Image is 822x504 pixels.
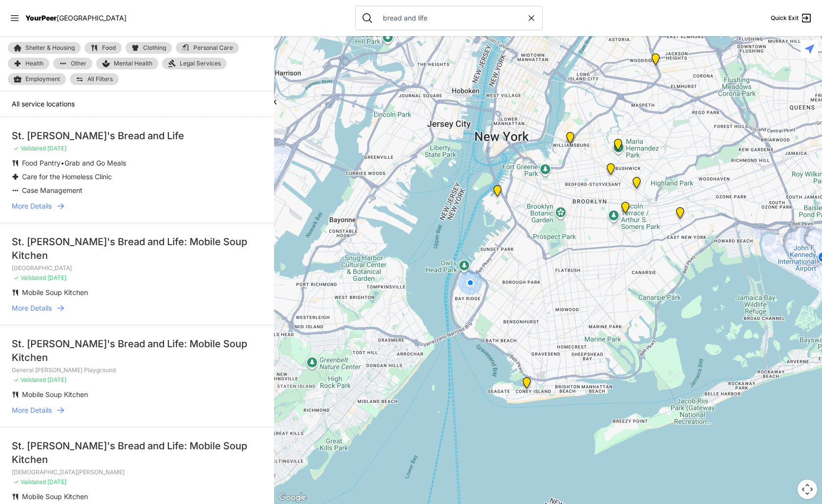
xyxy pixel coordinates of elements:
p: General [PERSON_NAME] Playground [12,366,262,374]
span: YourPeer [25,14,57,22]
div: St. Gabriel Church [674,207,686,223]
div: St. [PERSON_NAME]'s Bread and Life: Mobile Soup Kitchen [12,235,262,262]
a: Quick Exit [771,12,812,24]
span: Mobile Soup Kitchen [22,390,88,399]
div: St. [PERSON_NAME]'s Bread and Life: Mobile Soup Kitchen [12,337,262,364]
div: Coney Island [521,377,533,393]
span: [DATE] [47,145,66,152]
span: More Details [12,303,52,313]
span: [DATE] [47,478,66,485]
span: More Details [12,201,52,211]
div: Maria Hernandez Park [612,139,624,154]
div: St. [PERSON_NAME]'s Bread and Life [12,129,262,143]
span: Employment [25,75,60,83]
span: [DATE] [47,376,66,383]
span: Mobile Soup Kitchen [22,492,88,501]
button: Map camera controls [798,480,817,499]
span: Mobile Soup Kitchen [22,288,88,296]
span: Care for the Homeless Clinic [22,172,112,181]
span: ✓ Validated [14,274,46,281]
a: More Details [12,303,262,313]
span: Food [102,45,116,51]
img: Google [276,491,309,504]
span: Legal Services [180,60,221,67]
a: Shelter & Housing [8,42,81,54]
span: Case Management [22,186,83,194]
div: St. [PERSON_NAME]'s Bread and Life: Mobile Soup Kitchen [12,439,262,466]
span: Other [71,61,86,66]
a: Employment [8,73,66,85]
a: Other [53,58,92,69]
span: ✓ Validated [14,145,46,152]
div: Visitation Church [491,185,504,201]
span: Mental Health [114,60,152,67]
a: Health [8,58,49,69]
span: ✓ Validated [14,376,46,383]
span: Health [25,61,43,66]
a: Legal Services [162,58,227,69]
span: All service locations [12,100,75,108]
a: More Details [12,201,262,211]
span: Clothing [143,45,166,51]
a: YourPeer[GEOGRAPHIC_DATA] [25,15,126,21]
a: Open this area in Google Maps (opens a new window) [276,491,309,504]
span: Shelter & Housing [25,45,75,51]
span: All Filters [87,76,113,82]
a: Mental Health [96,58,158,69]
a: Personal Care [176,42,239,54]
p: [GEOGRAPHIC_DATA] [12,264,262,272]
input: Search [377,13,527,23]
span: Food Pantry [22,159,61,167]
span: Personal Care [193,45,233,51]
div: Wayside Baptist Church [631,177,643,192]
span: More Details [12,405,52,415]
span: ✓ Validated [14,478,46,485]
span: Grab and Go Meals [64,159,126,167]
span: Quick Exit [771,14,799,22]
span: [GEOGRAPHIC_DATA] [57,14,126,22]
a: Clothing [126,42,172,54]
a: All Filters [70,73,119,85]
div: General Hart Playground [650,53,662,69]
div: You are here! [458,271,483,295]
div: Holy House of Prayer [619,202,632,217]
div: Williamsburg Public Library [564,132,576,147]
a: Food [84,42,122,54]
span: • [61,159,64,167]
a: More Details [12,405,262,415]
span: [DATE] [47,274,66,281]
p: [DEMOGRAPHIC_DATA][PERSON_NAME] [12,468,262,476]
